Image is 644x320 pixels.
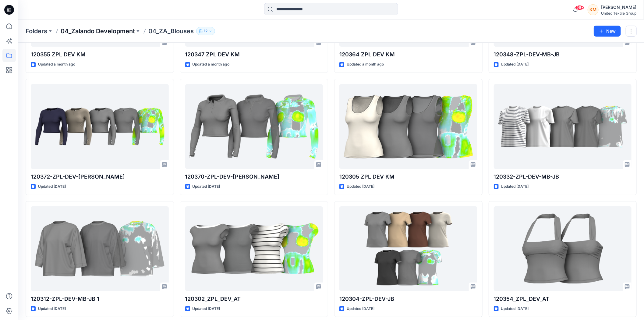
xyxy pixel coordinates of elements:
p: 04_ZA_Blouses [148,27,194,35]
p: Updated [DATE] [501,61,529,68]
p: 120370-ZPL-DEV-[PERSON_NAME] [185,172,323,181]
p: 120364 ZPL DEV KM [339,50,477,59]
a: 120372-ZPL-DEV-KM-JB [31,84,169,169]
span: 99+ [575,5,584,10]
p: 120305 ZPL DEV KM [339,172,477,181]
a: 120312-ZPL-DEV-MB-JB 1 [31,206,169,291]
p: Updated a month ago [38,61,75,68]
p: Updated [DATE] [347,306,374,312]
p: Updated [DATE] [38,306,66,312]
p: Updated [DATE] [501,306,529,312]
a: 120304-ZPL-DEV-JB [339,206,477,291]
a: 120305 ZPL DEV KM [339,84,477,169]
p: Updated [DATE] [193,183,220,190]
p: 120302_ZPL_DEV_AT [185,295,323,303]
p: Updated [DATE] [193,306,220,312]
a: 120370-ZPL-DEV-KM-JB [185,84,323,169]
a: 120354_ZPL_DEV_AT [494,206,632,291]
p: 120355 ZPL DEV KM [31,50,169,59]
p: Updated [DATE] [347,183,374,190]
p: 120304-ZPL-DEV-JB [339,295,477,303]
p: 120312-ZPL-DEV-MB-JB 1 [31,295,169,303]
button: 12 [196,27,215,35]
p: Updated [DATE] [501,183,529,190]
p: 120348-ZPL-DEV-MB-JB [494,50,632,59]
p: 120347 ZPL DEV KM [185,50,323,59]
p: Updated a month ago [193,61,230,68]
p: 120354_ZPL_DEV_AT [494,295,632,303]
p: 120372-ZPL-DEV-[PERSON_NAME] [31,172,169,181]
div: [PERSON_NAME] [601,4,636,11]
p: 120332-ZPL-DEV-MB-JB [494,172,632,181]
p: Updated a month ago [347,61,384,68]
a: 120332-ZPL-DEV-MB-JB [494,84,632,169]
a: Folders [26,27,47,35]
p: 12 [204,28,207,34]
p: Updated [DATE] [38,183,66,190]
div: KM [588,4,599,15]
a: 04_Zalando Development [61,27,135,35]
button: New [594,26,621,37]
div: United Textile Group [601,11,636,16]
a: 120302_ZPL_DEV_AT [185,206,323,291]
